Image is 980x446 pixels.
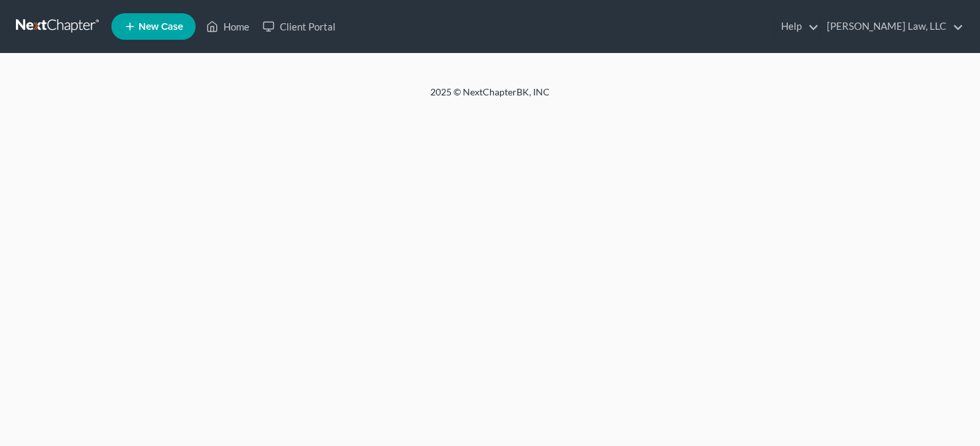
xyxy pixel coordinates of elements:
div: 2025 © NextChapterBK, INC [112,85,868,109]
a: [PERSON_NAME] Law, LLC [820,15,963,38]
a: Help [774,15,819,38]
a: Client Portal [256,15,342,38]
new-legal-case-button: New Case [111,13,196,40]
a: Home [200,15,256,38]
